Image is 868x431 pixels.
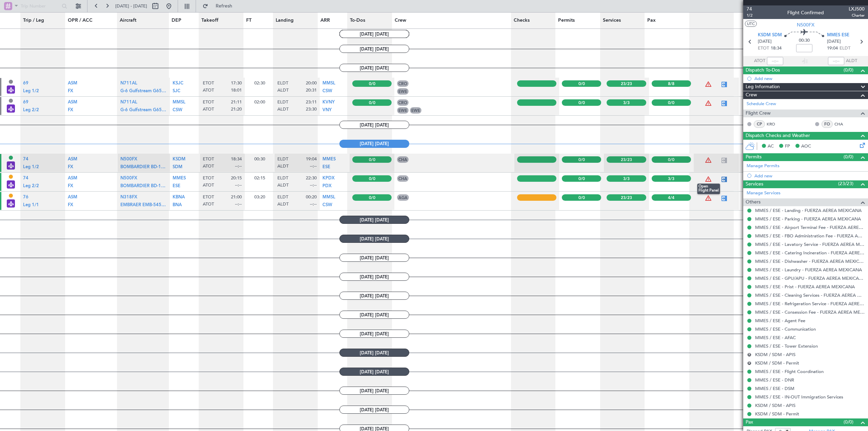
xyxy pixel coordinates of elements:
a: MMES [322,159,336,163]
span: FT [246,17,252,24]
span: Leg 1/1 [23,203,39,207]
span: 02:15 [254,175,265,181]
span: --:-- [310,201,317,208]
span: (23/23) [838,180,853,187]
span: --:-- [235,201,242,208]
span: N318FX [120,195,137,199]
span: [DATE] [DATE] [339,235,409,243]
span: ASM [68,100,77,104]
a: SJC [173,91,180,95]
a: ASM [68,197,77,201]
span: (0/0) [844,153,853,160]
span: Permits [746,153,762,161]
span: --:-- [235,163,242,170]
span: [DATE] [758,38,772,45]
span: Dispatch Checks and Weather [746,132,810,140]
span: ATOT [203,182,214,189]
span: ELDT [277,175,288,181]
span: ETOT [203,194,214,200]
span: ATOT [203,201,214,208]
a: MMES / ESE - DNR [755,377,794,383]
span: ALDT [277,201,289,208]
span: Leg Information [746,83,780,91]
a: MMES / ESE - IN-OUT Immigration Services [755,394,843,400]
a: 74 [23,178,28,182]
span: KSJC [173,81,183,85]
span: 19:04 [306,156,317,162]
span: ASM [68,157,77,161]
a: MMES / ESE - Lavatory Service - FUERZA AEREA MEXICANA [755,241,865,247]
span: EMBRAER EMB-545 Praetor 500 [120,203,188,207]
a: Leg 1/2 [23,166,39,171]
span: FX [68,203,73,207]
span: Services [746,180,763,188]
a: G-6 Gulfstream G650ER [120,110,167,114]
span: 20:15 [231,175,242,181]
span: 19:04 [827,45,838,52]
span: 69 [23,81,28,85]
span: 23:30 [306,106,317,113]
span: BNA [173,203,182,207]
span: Trip / Leg [23,17,44,24]
a: MMES / ESE - Flight Coordination [755,369,824,374]
a: ASM [68,102,77,106]
span: KPDX [322,176,335,180]
span: BOMBARDIER BD-100 Challenger 3500 [120,184,201,188]
span: [DATE] [DATE] [339,406,409,414]
span: ELDT [277,194,288,200]
span: CSW [173,108,182,112]
span: FX [68,89,73,93]
span: [DATE] [DATE] [339,121,409,129]
div: CP [754,120,765,128]
span: ALDT [277,163,289,170]
a: CSW [173,110,182,114]
a: Leg 2/2 [23,185,39,190]
a: Schedule Crew [747,101,776,107]
span: 20:31 [306,87,317,94]
span: ATOT [203,163,214,170]
a: PDX [322,185,332,190]
a: KSDM / SDM - APIS [755,403,795,408]
span: Takeoff [201,17,218,24]
a: KSDM / SDM - Permit [755,360,799,366]
span: Dispatch To-Dos [746,66,780,74]
span: ELDT [840,45,850,52]
span: 00:20 [306,194,317,200]
div: Flight Confirmed [787,9,824,16]
button: R [747,353,751,357]
span: [DATE] [DATE] [339,368,409,376]
span: [DATE] [DATE] [339,311,409,319]
span: ETOT [203,99,214,105]
a: FX [68,166,73,171]
a: CHA [834,121,850,127]
a: MMES / ESE - Cleaning Services - FUERZA AEREA MEXICANA [755,292,865,298]
span: [DATE] [DATE] [339,64,409,72]
a: FX [68,91,73,95]
a: 69 [23,83,28,87]
span: 74 [747,5,752,13]
span: G-6 Gulfstream G650ER [120,89,170,93]
span: [DATE] [DATE] [339,45,409,53]
a: FX [68,204,73,209]
a: VNY [322,110,332,114]
span: DEP [172,17,181,24]
span: [DATE] [DATE] [339,330,409,338]
span: KBNA [173,195,185,199]
span: SDM [173,165,182,169]
button: Refresh [199,1,240,12]
span: --:-- [310,163,317,170]
span: AOC [801,143,811,150]
span: ELDT [277,99,288,105]
span: MMES ESE [827,32,849,39]
span: ATOT [754,58,765,64]
span: 21:20 [231,106,242,113]
span: MMSL [173,100,185,104]
a: MMES / ESE - Prist - FUERZA AEREA MEXICANA [755,284,855,290]
span: ELDT [277,80,288,86]
span: 18:34 [231,156,242,162]
a: 74 [23,159,28,163]
span: [DATE] [DATE] [339,349,409,357]
span: ELDT [277,156,288,162]
a: ESE [173,185,180,190]
a: ASM [68,159,77,163]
